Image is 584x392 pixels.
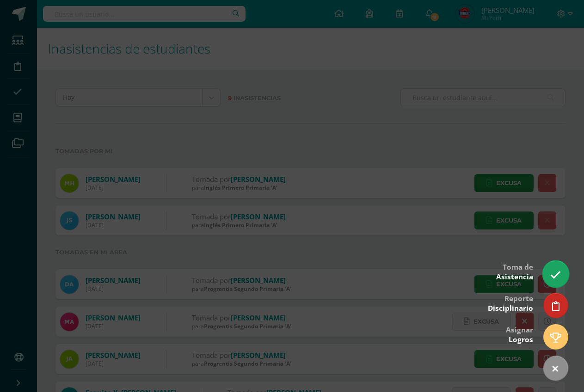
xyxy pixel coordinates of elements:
span: Asistencia [496,272,533,282]
div: Toma de [496,256,533,286]
span: Logros [509,335,533,344]
span: Disciplinario [488,303,533,313]
div: Reporte [488,288,533,318]
div: Asignar [506,319,533,349]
